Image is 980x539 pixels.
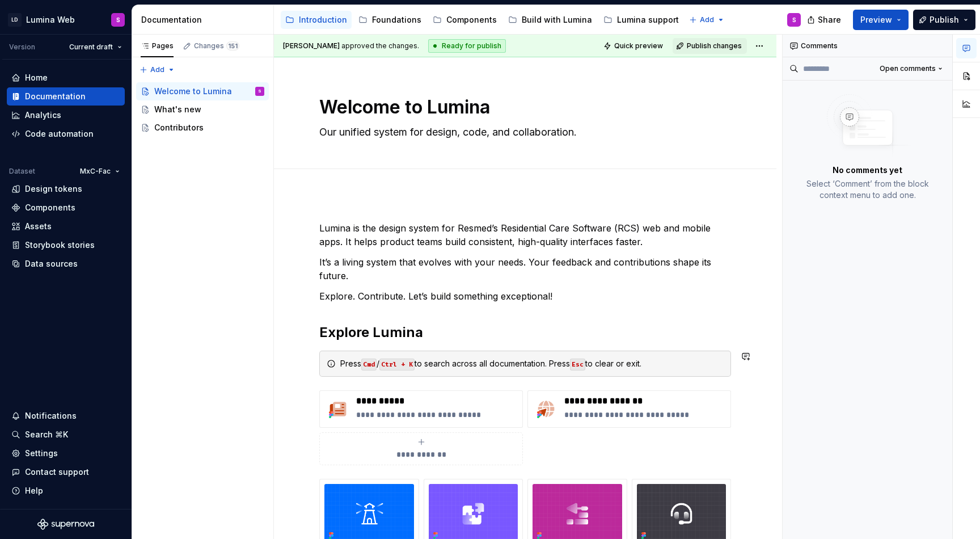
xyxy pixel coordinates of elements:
[428,11,501,29] a: Components
[570,359,585,370] code: Esc
[783,35,952,57] div: Comments
[299,14,347,26] div: Introduction
[7,463,125,481] button: Contact support
[853,10,909,30] button: Preview
[599,11,683,29] a: Lumina support
[25,110,61,121] div: Analytics
[7,444,125,462] a: Settings
[25,485,43,496] div: Help
[319,255,731,283] p: It’s a living system that evolves with your needs. Your feedback and contributions shape its future.
[7,69,125,87] a: Home
[258,86,261,97] div: S
[7,125,125,143] a: Code automation
[9,43,35,52] div: Version
[75,163,125,179] button: MxC-Fac
[880,64,936,73] span: Open comments
[154,104,201,115] div: What's new
[446,14,497,26] div: Components
[354,11,426,29] a: Foundations
[7,482,125,500] button: Help
[37,519,94,530] svg: Supernova Logo
[25,448,58,459] div: Settings
[7,236,125,254] a: Storybook stories
[283,41,419,50] span: approved the changes.
[7,87,125,106] a: Documentation
[7,180,125,198] a: Design tokens
[194,41,239,50] div: Changes
[136,100,269,119] a: What's new
[25,221,52,232] div: Assets
[319,324,423,340] strong: Explore Lumina
[25,91,86,102] div: Documentation
[2,7,129,32] button: LDLumina WebS
[930,14,959,26] span: Publish
[317,94,729,121] textarea: Welcome to Lumina
[533,395,560,423] img: 2100e58f-d711-418e-8ee3-b6e8c55b85cf.png
[283,41,340,50] span: [PERSON_NAME]
[317,123,729,141] textarea: Our unified system for design, code, and collaboration.
[136,82,269,100] a: Welcome to LuminaS
[136,62,179,78] button: Add
[614,41,663,50] span: Quick preview
[226,41,239,50] span: 151
[7,426,125,444] button: Search ⌘K
[319,221,731,249] p: Lumina is the design system for Resmed’s Residential Care Software (RCS) web and mobile apps. It ...
[281,11,352,29] a: Introduction
[522,14,592,26] div: Build with Lumina
[9,167,35,176] div: Dataset
[136,82,269,137] div: Page tree
[154,122,204,133] div: Contributors
[25,202,75,213] div: Components
[324,395,352,423] img: 1e2e8e5c-852f-4637-8650-e8c8c09e13b6.png
[8,13,22,27] div: LD
[361,359,377,370] code: Cmd
[25,128,94,140] div: Code automation
[154,86,232,97] div: Welcome to Lumina
[64,39,127,55] button: Current draft
[116,15,120,24] div: S
[673,38,747,54] button: Publish changes
[796,178,939,201] p: Select ‘Comment’ from the block context menu to add one.
[818,14,841,26] span: Share
[141,41,174,50] div: Pages
[504,11,597,29] a: Build with Lumina
[25,183,82,195] div: Design tokens
[687,41,742,50] span: Publish changes
[600,38,668,54] button: Quick preview
[617,14,679,26] div: Lumina support
[150,65,164,74] span: Add
[136,119,269,137] a: Contributors
[25,466,89,478] div: Contact support
[372,14,421,26] div: Foundations
[686,12,728,28] button: Add
[25,429,68,440] div: Search ⌘K
[25,258,78,269] div: Data sources
[801,10,848,30] button: Share
[875,61,948,77] button: Open comments
[69,43,113,52] span: Current draft
[860,14,892,26] span: Preview
[7,199,125,217] a: Components
[141,14,269,26] div: Documentation
[25,72,48,83] div: Home
[281,9,683,31] div: Page tree
[7,255,125,273] a: Data sources
[340,358,724,369] div: Press / to search across all documentation. Press to clear or exit.
[7,106,125,124] a: Analytics
[7,217,125,235] a: Assets
[319,289,731,303] p: Explore. Contribute. Let’s build something exceptional!
[833,165,902,176] p: No comments yet
[379,359,415,370] code: Ctrl + K
[26,14,75,26] div: Lumina Web
[25,239,95,251] div: Storybook stories
[428,39,506,53] div: Ready for publish
[25,410,77,422] div: Notifications
[7,407,125,425] button: Notifications
[913,10,975,30] button: Publish
[792,15,796,24] div: S
[80,167,111,176] span: MxC-Fac
[700,15,714,24] span: Add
